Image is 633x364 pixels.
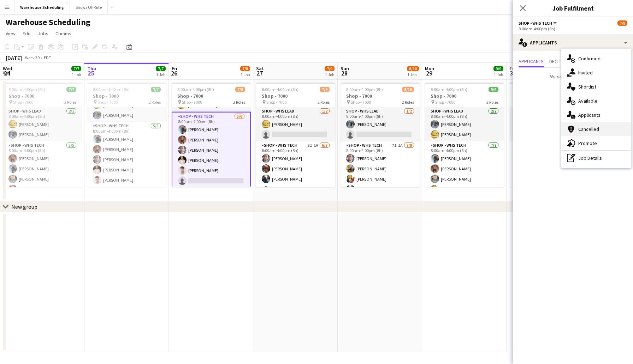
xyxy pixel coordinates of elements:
span: Applicants [519,59,544,64]
span: 7/7 [71,66,81,71]
app-card-role: Shop - WHS Lead1/28:00am-4:00pm (8h)[PERSON_NAME] [256,107,335,141]
p: No pending applicants [513,71,633,83]
app-job-card: 8:00am-4:00pm (8h)7/9Shop - 7000 Shop - 70002 RolesShop - WHS Lead1/28:00am-4:00pm (8h)[PERSON_NA... [256,83,335,187]
span: 8:00am-4:00pm (8h) [431,87,467,92]
span: Sun [341,65,349,72]
app-card-role: Shop - WHS Tech3I1A6/78:00am-4:00pm (8h)[PERSON_NAME][PERSON_NAME][PERSON_NAME][PERSON_NAME] [256,141,335,227]
app-job-card: 8:00am-4:00pm (8h)8/8Shop - 7000 Shop - 70002 RolesShop - WHS Lead2/28:00am-4:00pm (8h)[PERSON_NA... [509,83,588,187]
span: 2 Roles [318,99,330,105]
span: 2 Roles [64,99,76,105]
div: 1 Job [407,72,419,77]
app-job-card: 8:00am-4:00pm (8h)7/7Shop - 7000 Shop - 70002 RolesShop - WHS Lead2/28:00am-4:00pm (8h)[PERSON_NA... [3,83,82,187]
span: 7/7 [156,66,166,71]
span: Declined [549,59,569,64]
h3: Shop - 7000 [425,93,504,99]
span: 2 Roles [486,99,498,105]
span: 7/8 [240,66,250,71]
h3: Shop - 7000 [256,93,335,99]
span: Available [578,98,597,104]
h1: Warehouse Scheduling [6,17,90,28]
div: 1 Job [156,72,165,77]
span: 8:00am-4:00pm (8h) [346,87,383,92]
span: 2 Roles [233,99,245,105]
div: Job Details [561,151,631,165]
span: Shortlist [578,84,596,90]
span: 27 [255,69,264,77]
span: 7/8 [617,20,627,26]
span: Promote [578,140,597,146]
app-job-card: 8:00am-4:00pm (8h)8/10Shop - 7000 Shop - 70002 RolesShop - WHS Lead1/28:00am-4:00pm (8h)[PERSON_N... [341,83,420,187]
div: EDT [44,55,51,60]
button: Shows Off-Site [70,0,108,14]
span: View [6,30,16,37]
span: Jobs [38,30,48,37]
app-card-role: Shop - WHS Lead1/28:00am-4:00pm (8h)[PERSON_NAME] [341,107,420,141]
div: 1 Job [325,72,334,77]
span: 29 [424,69,434,77]
app-job-card: 8:00am-4:00pm (8h)9/9Shop - 7000 Shop - 70002 RolesShop - WHS Lead2/28:00am-4:00pm (8h)[PERSON_NA... [425,83,504,187]
span: Wed [3,65,12,72]
button: Warehouse Scheduling [14,0,70,14]
span: 25 [86,69,96,77]
app-job-card: 8:00am-4:00pm (8h)7/7Shop - 7000 Shop - 70002 RolesShop - WHS Lead2/28:00am-4:00pm (8h)[PERSON_NA... [87,83,166,187]
span: Shop - 7000 [97,99,118,105]
span: 7/9 [325,66,335,71]
span: Thu [87,65,96,72]
span: 8:00am-4:00pm (8h) [177,87,214,92]
span: Sat [256,65,264,72]
a: View [3,29,18,38]
app-card-role: Shop - WHS Lead2/28:00am-4:00pm (8h)[PERSON_NAME][PERSON_NAME] [3,107,82,141]
h3: Job Fulfilment [513,4,633,13]
h3: Shop - 7000 [172,93,251,99]
span: 2 Roles [402,99,414,105]
div: New group [11,203,37,210]
span: 9/9 [489,87,498,92]
span: Shop - 7000 [351,99,371,105]
div: 8:00am-4:00pm (8h) [519,26,627,31]
a: Edit [20,29,34,38]
span: Shop - 7000 [435,99,455,105]
span: Confirmed [578,55,601,62]
a: Comms [53,29,74,38]
span: 8:00am-4:00pm (8h) [8,87,45,92]
span: 28 [339,69,349,77]
span: Shop - 7000 [13,99,33,105]
span: 7/9 [320,87,330,92]
app-card-role: Shop - WHS Tech5/58:00am-4:00pm (8h)[PERSON_NAME][PERSON_NAME][PERSON_NAME][PERSON_NAME] [3,141,82,206]
h3: Shop - 7000 [509,93,588,99]
app-job-card: 8:00am-4:00pm (8h)7/8Shop - 7000 Shop - 70002 RolesShop - WHS Lead2/28:00am-4:00pm (8h)[PERSON_NA... [172,83,251,187]
span: 7/8 [235,87,245,92]
span: Tue [509,65,517,72]
app-card-role: Shop - WHS Tech5/58:00am-4:00pm (8h)[PERSON_NAME][PERSON_NAME][PERSON_NAME][PERSON_NAME][PERSON_N... [87,122,166,187]
span: Mon [425,65,434,72]
span: Shop - 7000 [182,99,202,105]
h3: Shop - 7000 [87,93,166,99]
app-card-role: Shop - WHS Tech7/78:00am-4:00pm (8h)[PERSON_NAME][PERSON_NAME][PERSON_NAME][PERSON_NAME] [425,141,504,227]
span: 24 [2,69,12,77]
span: 26 [171,69,177,77]
span: 8/10 [402,87,414,92]
span: 2 Roles [149,99,161,105]
span: Invited [578,69,593,76]
div: Applicants [513,34,633,51]
span: Comms [55,30,71,37]
span: Cancelled [578,126,599,132]
h3: Shop - 7000 [341,93,420,99]
span: 7/7 [66,87,76,92]
app-card-role: Shop - WHS Tech5/68:00am-4:00pm (8h)[PERSON_NAME][PERSON_NAME][PERSON_NAME][PERSON_NAME][PERSON_N... [172,112,251,188]
span: Applicants [578,112,601,118]
span: Shop - WHS Tech [519,20,552,26]
app-card-role: Shop - WHS Tech7I1A7/88:00am-4:00pm (8h)[PERSON_NAME][PERSON_NAME][PERSON_NAME][PERSON_NAME] [341,141,420,237]
span: 7/7 [151,87,161,92]
app-card-role: Shop - WHS Lead2/28:00am-4:00pm (8h)[PERSON_NAME][PERSON_NAME] [509,107,588,141]
span: Week 39 [23,55,41,60]
span: Shop - 7000 [266,99,286,105]
span: 8:00am-4:00pm (8h) [262,87,298,92]
div: 1 Job [72,72,81,77]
